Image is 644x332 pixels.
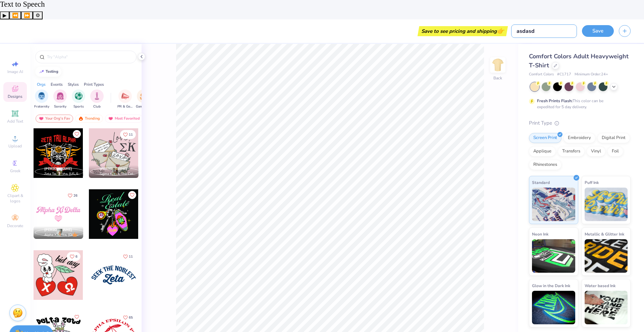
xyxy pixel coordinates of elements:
button: Like [128,191,136,199]
img: Water based Ink [585,291,628,324]
img: Club Image [93,92,101,100]
img: most_fav.gif [108,116,113,121]
img: most_fav.gif [39,116,44,121]
button: filter button [72,89,85,109]
span: [PERSON_NAME] [44,227,72,232]
div: Trending [75,115,103,123]
img: trend_line.gif [39,70,44,74]
span: Alpha Xi Delta, [GEOGRAPHIC_DATA][US_STATE] [44,233,80,238]
span: Neon Ink [532,230,548,238]
span: Upload [8,143,22,149]
div: Applique [529,146,556,156]
span: Designs [8,94,22,99]
span: Game Day [136,104,151,109]
div: Digital Print [597,133,630,143]
div: Embroidery [563,133,595,143]
span: Water based Ink [585,282,615,289]
button: Previous [9,11,21,19]
div: Rhinestones [529,160,561,170]
span: [PERSON_NAME] [44,167,72,171]
span: Sigma Kappa, The College of [US_STATE] [100,172,136,177]
div: This color can be expedited for 5 day delivery. [537,98,620,110]
button: filter button [90,89,104,109]
span: 6 [75,255,77,258]
span: Comfort Colors Adult Heavyweight T-Shirt [529,52,629,69]
button: Like [120,252,136,261]
span: [PERSON_NAME] [100,167,127,171]
div: Screen Print [529,133,561,143]
img: Sports Image [75,92,83,100]
span: 26 [73,194,77,197]
div: filter for Sports [72,89,85,109]
span: 11 [129,133,133,136]
input: Untitled Design [511,24,577,38]
div: Your Org's Fav [36,115,73,123]
span: Sports [73,104,84,109]
span: Standard [532,179,550,186]
div: filter for Game Day [136,89,151,109]
button: Like [73,130,81,138]
button: filter button [53,89,67,109]
div: testing [46,70,58,73]
div: Events [51,81,63,87]
button: Like [120,313,136,322]
img: Sorority Image [56,92,64,100]
img: Glow in the Dark Ink [532,291,575,324]
span: Clipart & logos [3,193,27,204]
button: Like [120,130,136,139]
span: Fraternity [34,104,49,109]
div: Save to see pricing and shipping [419,26,506,36]
img: Game Day Image [140,92,148,100]
button: filter button [34,89,49,109]
span: Greek [10,168,20,174]
div: Transfers [558,146,585,156]
div: Vinyl [587,146,605,156]
span: 👉 [497,27,504,35]
img: Puff Ink [585,188,628,221]
img: Back [491,58,504,72]
div: filter for Club [90,89,104,109]
span: Club [93,104,101,109]
button: Settings [33,11,43,19]
div: Orgs [37,81,46,87]
span: Comfort Colors [529,72,554,77]
div: Most Favorited [105,115,143,123]
span: Minimum Order: 24 + [575,72,608,77]
button: testing [35,67,61,77]
button: Forward [21,11,33,19]
strong: Fresh Prints Flash: [537,98,573,104]
div: Back [493,75,502,81]
span: 65 [129,316,133,319]
span: Image AI [7,69,23,74]
div: filter for Fraternity [34,89,49,109]
img: trending.gif [78,116,84,121]
input: Try "Alpha" [46,54,132,60]
button: filter button [136,89,151,109]
img: PR & General Image [121,92,129,100]
span: Metallic & Glitter Ink [585,230,624,238]
button: Save [582,25,614,37]
img: Standard [532,188,575,221]
span: 11 [129,255,133,258]
span: Puff Ink [585,179,599,186]
div: Styles [68,81,79,87]
div: Foil [607,146,623,156]
img: Fraternity Image [38,92,45,100]
img: Metallic & Glitter Ink [585,239,628,273]
button: Like [73,313,81,321]
button: filter button [117,89,133,109]
button: Like [67,252,80,261]
button: Like [65,191,80,200]
div: Print Types [84,81,104,87]
span: PR & General [117,104,133,109]
span: Add Text [7,119,23,124]
div: filter for PR & General [117,89,133,109]
span: Zeta Tau Alpha, [US_STATE][GEOGRAPHIC_DATA] [44,172,80,177]
img: Neon Ink [532,239,575,273]
span: Glow in the Dark Ink [532,282,570,289]
span: Sorority [54,104,66,109]
span: Decorate [7,223,23,228]
div: filter for Sorority [53,89,67,109]
span: # C1717 [557,72,571,77]
div: Print Type [529,119,631,127]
